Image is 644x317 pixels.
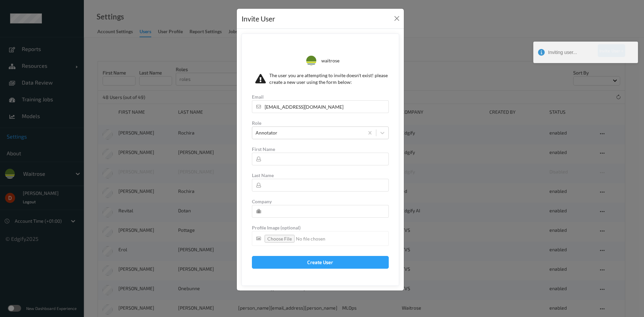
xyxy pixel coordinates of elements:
[548,49,633,56] div: Inviting user...
[252,224,389,231] label: Profile Image (optional)
[252,120,389,126] label: Role
[241,13,275,24] div: Invite User
[321,57,339,64] div: waitrose
[252,172,389,179] label: Last Name
[392,14,401,23] button: Close
[252,256,389,269] button: Create User
[252,146,389,153] label: First Name
[252,94,389,100] label: Email
[269,72,389,86] span: The user you are attempting to invite doesn't exist! please create a new user using the form below:
[252,198,389,205] label: Company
